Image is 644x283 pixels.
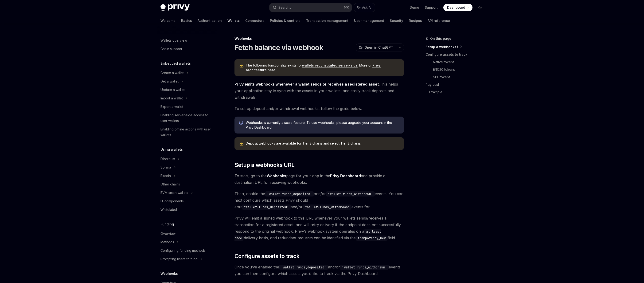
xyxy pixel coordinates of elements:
div: Deposit webhooks are available for Tier 3 chains and select Tier 2 chains. [246,141,399,146]
a: Basics [181,15,192,26]
div: Chain support [160,46,182,52]
span: Ask AI [362,5,371,10]
div: Webhooks [234,36,404,41]
code: 'wallet.funds_deposited' [265,191,314,197]
h1: Fetch balance via webhook [234,43,323,52]
a: Other chains [157,180,217,189]
code: 'wallet.funds_withdrawn' [303,204,351,210]
a: Configure assets to track [425,51,488,58]
a: Configuring funding methods [157,246,217,255]
div: Configuring funding methods [160,248,206,253]
a: Dashboard [443,4,472,11]
span: The following functionality exists for . More on [246,63,399,72]
div: Search... [278,5,292,10]
span: Then, enable the and/or events. You can next configure which assets Privy should emit and/or even... [234,190,404,210]
a: SPL tokens [433,73,488,81]
a: Wallets [227,15,240,26]
span: Open in ChatGPT [364,45,393,50]
a: Setup a webhooks URL [425,43,488,51]
a: API reference [428,15,450,26]
div: Other chains [160,181,180,187]
a: Chain support [157,45,217,53]
code: 'wallet.funds_withdrawn' [340,265,389,270]
div: Solana [160,165,171,170]
a: Support [425,5,438,10]
img: dark logo [160,4,190,11]
a: Recipes [409,15,422,26]
a: Webhooks [267,173,286,178]
a: Policies & controls [270,15,301,26]
button: Search...⌘K [269,3,352,12]
a: wallets reconstituted server-side [302,63,358,67]
code: 'wallet.funds_deposited' [279,265,328,270]
div: Prompting users to fund [160,256,198,262]
a: Whitelabel [157,205,217,214]
div: Update a wallet [160,87,185,93]
span: To start, go to the page for your app in the and provide a destination URL for receiving webhooks. [234,173,404,186]
span: Setup a webhooks URL [234,161,295,169]
a: Update a wallet [157,86,217,94]
a: Security [390,15,403,26]
h5: Embedded wallets [160,61,191,66]
span: Configure assets to track [234,252,300,260]
a: Demo [410,5,419,10]
div: Get a wallet [160,79,179,84]
span: This helps your application stay in sync with the assets in your wallets, and easily track deposi... [234,81,404,101]
a: Enabling server-side access to user wallets [157,111,217,125]
a: Privy Dashboard [330,173,361,178]
svg: Info [239,121,244,126]
a: User management [354,15,384,26]
a: Export a wallet [157,102,217,111]
a: ERC20 tokens [433,66,488,73]
div: Enabling server-side access to user wallets [160,112,214,124]
span: Dashboard [447,5,465,10]
div: Ethereum [160,156,175,162]
svg: Warning [239,63,244,68]
button: Toggle dark mode [476,4,484,11]
a: Example [429,88,488,96]
code: 'wallet.funds_withdrawn' [326,191,375,197]
code: idempotency_key [356,236,388,241]
a: UI components [157,197,217,205]
div: EVM smart wallets [160,190,188,196]
button: Open in ChatGPT [356,43,396,51]
strong: Webhooks [267,173,286,178]
a: Welcome [160,15,176,26]
span: Webhooks is currently a scale feature. To use webhooks, please upgrade your account in the Privy ... [246,120,399,130]
span: Privy will emit a signed webhook to this URL whenever your wallets sends/receives a transaction f... [234,215,404,241]
div: UI components [160,198,184,204]
h5: Funding [160,221,174,227]
div: Import a wallet [160,95,183,101]
svg: Warning [239,141,244,146]
a: Wallets overview [157,36,217,45]
div: Overview [160,231,176,236]
a: Enabling offline actions with user wallets [157,125,217,139]
button: Ask AI [354,3,375,12]
a: Native tokens [433,58,488,66]
a: Connectors [245,15,264,26]
a: Authentication [198,15,222,26]
span: Once you’ve enabled the and/or events, you can then configure which assets you’d like to track vi... [234,264,404,277]
a: Overview [157,229,217,238]
div: Export a wallet [160,104,183,110]
div: Create a wallet [160,70,184,76]
code: 'wallet.funds_deposited' [242,204,291,210]
a: Transaction management [306,15,348,26]
div: Enabling offline actions with user wallets [160,126,214,138]
a: Payload [425,81,488,88]
span: ⌘ K [344,6,349,9]
span: To set up deposit and/or withdrawal webhooks, follow the guide below. [234,105,404,112]
h5: Webhooks [160,271,178,276]
strong: Privy emits webhooks whenever a wallet sends or receives a registered asset. [234,82,380,86]
div: Methods [160,239,174,245]
span: On this page [430,36,451,41]
div: Whitelabel [160,207,177,212]
div: Wallets overview [160,38,187,43]
h5: Using wallets [160,147,183,152]
div: Bitcoin [160,173,171,179]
